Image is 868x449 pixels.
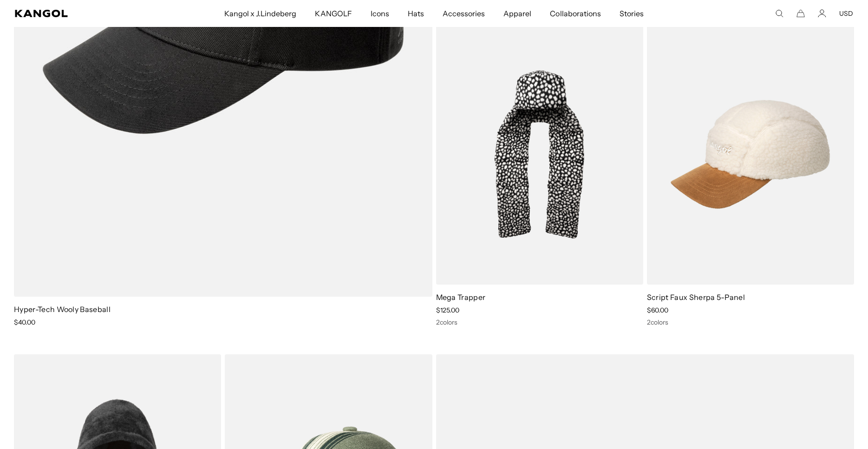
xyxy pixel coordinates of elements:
button: USD [839,9,853,18]
a: Mega Trapper [436,293,486,302]
span: $40.00 [14,318,35,326]
button: Cart [796,9,805,18]
summary: Search here [775,9,783,18]
img: Script Faux Sherpa 5-Panel [647,24,854,284]
a: Kangol [15,10,148,17]
a: Account [818,9,826,18]
a: Hyper-Tech Wooly Baseball [14,305,111,314]
span: $60.00 [647,306,668,314]
span: $125.00 [436,306,459,314]
div: 2 colors [436,318,643,326]
a: Script Faux Sherpa 5-Panel [647,293,745,302]
div: 2 colors [647,318,854,326]
img: Mega Trapper [436,24,643,284]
